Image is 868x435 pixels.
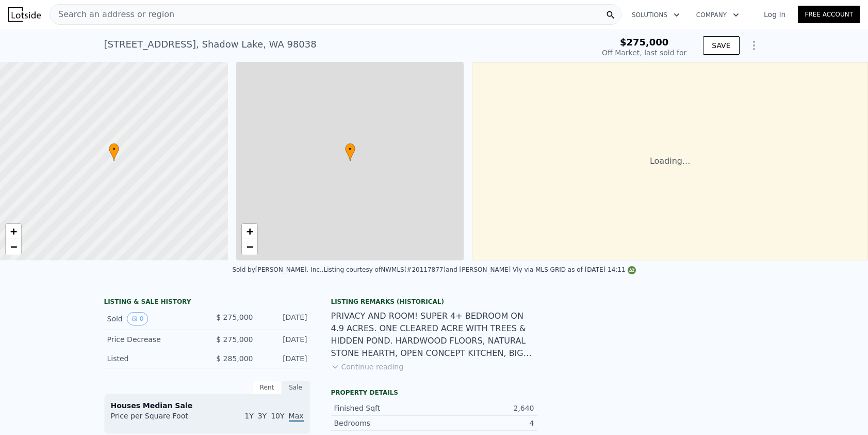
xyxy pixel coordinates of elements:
[744,35,764,56] button: Show Options
[271,412,284,420] span: 10Y
[50,8,174,21] span: Search an address or region
[246,225,253,238] span: +
[242,239,257,255] a: Zoom out
[334,418,434,428] div: Bedrooms
[688,6,747,24] button: Company
[232,266,323,273] div: Sold by [PERSON_NAME], Inc. .
[331,298,537,306] div: Listing Remarks (Historical)
[258,412,267,420] span: 3Y
[345,143,355,161] div: •
[111,400,304,411] div: Houses Median Sale
[127,312,149,325] button: View historical data
[345,145,355,154] span: •
[104,298,310,308] div: LISTING & SALE HISTORY
[109,143,119,161] div: •
[242,224,257,239] a: Zoom in
[434,418,534,428] div: 4
[324,266,636,273] div: Listing courtesy of NWMLS (#20117877) and [PERSON_NAME] Vly via MLS GRID as of [DATE] 14:11
[216,313,253,321] span: $ 275,000
[628,266,636,274] img: NWMLS Logo
[107,334,199,345] div: Price Decrease
[109,145,119,154] span: •
[253,381,282,394] div: Rent
[434,403,534,413] div: 2,640
[751,9,798,20] a: Log In
[216,335,253,344] span: $ 275,000
[10,225,17,238] span: +
[10,240,17,253] span: −
[798,6,860,23] a: Free Account
[6,239,21,255] a: Zoom out
[331,362,404,372] button: Continue reading
[282,381,310,394] div: Sale
[104,37,317,52] div: [STREET_ADDRESS] , Shadow Lake , WA 98038
[261,334,307,345] div: [DATE]
[107,312,199,325] div: Sold
[620,37,669,48] span: $275,000
[111,411,207,427] div: Price per Square Foot
[624,6,688,24] button: Solutions
[246,240,253,253] span: −
[331,389,537,397] div: Property details
[244,412,253,420] span: 1Y
[602,48,686,58] div: Off Market, last sold for
[107,353,199,364] div: Listed
[8,7,41,22] img: Lotside
[331,310,537,360] div: PRIVACY AND ROOM! SUPER 4+ BEDROOM ON 4.9 ACRES. ONE CLEARED ACRE WITH TREES & HIDDEN POND. HARDW...
[289,412,304,422] span: Max
[703,36,739,55] button: SAVE
[334,403,434,413] div: Finished Sqft
[472,62,868,260] div: Loading...
[6,224,21,239] a: Zoom in
[216,354,253,363] span: $ 285,000
[261,353,307,364] div: [DATE]
[261,312,307,325] div: [DATE]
